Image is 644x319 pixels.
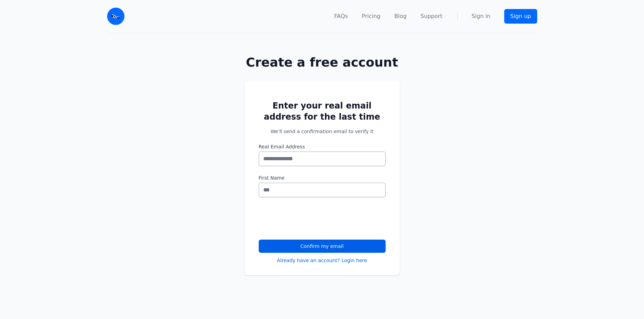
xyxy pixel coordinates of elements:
a: Sign in [472,12,491,20]
a: Support [420,12,442,20]
a: Sign up [504,9,537,24]
iframe: reCAPTCHA [259,206,364,233]
p: We'll send a confirmation email to verify it [259,128,386,135]
label: First Name [259,174,386,181]
h1: Create a free account [222,55,422,69]
a: Already have an account? Login here [277,257,367,264]
h2: Enter your real email address for the last time [259,100,386,122]
button: Confirm my email [259,240,386,253]
label: Real Email Address [259,143,386,150]
a: Blog [394,12,406,20]
a: Pricing [362,12,380,20]
a: FAQs [334,12,348,20]
img: Email Monster [107,8,124,25]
